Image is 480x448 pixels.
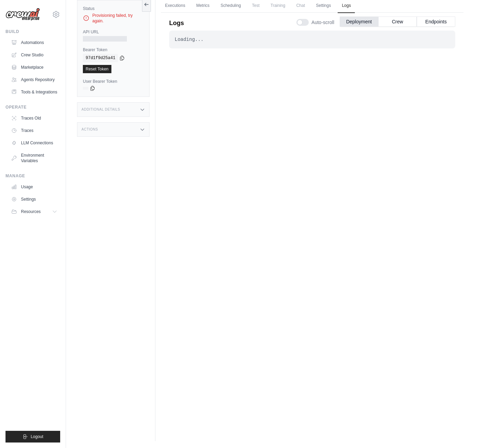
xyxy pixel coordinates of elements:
p: Logs [169,18,184,28]
span: Auto-scroll [312,19,334,26]
label: Status [83,6,144,11]
a: Tools & Integrations [8,87,60,98]
div: Operate [6,104,60,110]
h3: Actions [81,127,98,132]
label: API URL [83,29,144,35]
a: Usage [8,181,60,192]
button: Resources [8,206,60,217]
span: Resources [21,209,41,214]
a: Settings [8,194,60,205]
a: Crew Studio [8,49,60,60]
a: Agents Repository [8,74,60,85]
a: Traces [8,125,60,136]
button: Deployment [340,16,378,27]
a: Marketplace [8,62,60,73]
div: Build [6,29,60,34]
iframe: Chat Widget [446,415,480,448]
a: Reset Token [83,65,111,73]
div: Manage [6,173,60,179]
a: Traces Old [8,113,60,124]
button: Endpoints [417,16,455,27]
div: Loading... [175,36,450,43]
div: Provisioning failed, try again. [83,13,144,24]
button: Logout [6,431,60,443]
label: User Bearer Token [83,79,144,84]
a: LLM Connections [8,137,60,148]
div: 채팅 위젯 [446,415,480,448]
a: Automations [8,37,60,48]
span: Logout [31,434,43,439]
h3: Additional Details [81,108,120,112]
button: Crew [378,16,417,27]
label: Bearer Token [83,47,144,53]
code: 97d1f9d25a41 [83,54,118,62]
img: Logo [6,8,40,21]
a: Environment Variables [8,150,60,166]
